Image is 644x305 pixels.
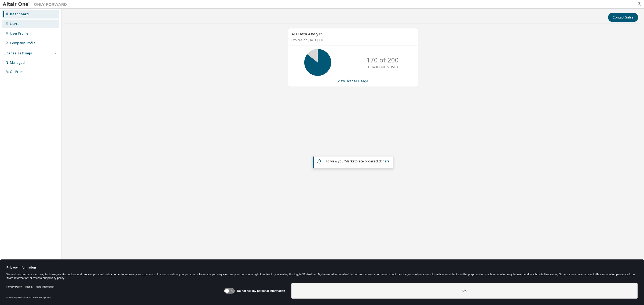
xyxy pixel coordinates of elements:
p: 170 of 200 [367,55,399,65]
button: Contact Sales [608,13,638,22]
div: User Profile [10,31,28,36]
a: here [383,159,390,163]
div: License Settings [3,51,32,55]
div: Dashboard [10,12,29,16]
a: View License Usage [338,79,368,83]
em: Marketplace orders [345,159,375,163]
p: Expires on [DATE] UTC [291,38,413,42]
span: AU Data Analyst [291,31,322,36]
span: To view your click [325,159,390,163]
div: On Prem [10,70,23,74]
p: ALTAIR UNITS USED [367,65,398,69]
div: Company Profile [10,41,35,45]
div: Managed [10,61,25,65]
div: Users [10,22,19,26]
img: Altair One [3,2,70,7]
